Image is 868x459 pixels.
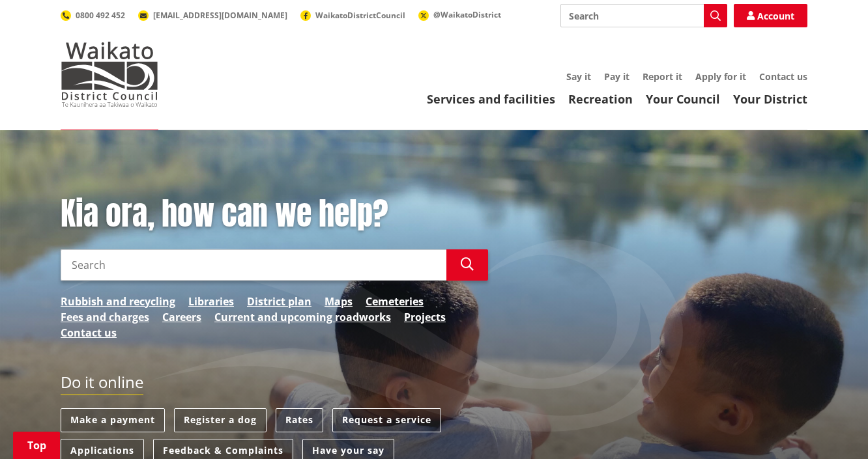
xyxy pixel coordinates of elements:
[174,408,267,432] a: Register a dog
[138,10,287,21] a: [EMAIL_ADDRESS][DOMAIN_NAME]
[188,294,234,309] a: Libraries
[604,70,629,83] a: Pay it
[646,91,720,107] a: Your Council
[61,42,158,107] img: Waikato District Council - Te Kaunihera aa Takiwaa o Waikato
[300,10,405,21] a: WaikatoDistrictCouncil
[61,249,446,281] input: Search input
[427,91,555,107] a: Services and facilities
[759,70,807,83] a: Contact us
[695,70,746,83] a: Apply for it
[61,309,149,325] a: Fees and charges
[61,294,175,309] a: Rubbish and recycling
[61,195,488,233] h1: Kia ora, how can we help?
[332,408,441,432] a: Request a service
[733,91,807,107] a: Your District
[325,294,353,309] a: Maps
[315,10,405,21] span: WaikatoDistrictCouncil
[153,10,287,21] span: [EMAIL_ADDRESS][DOMAIN_NAME]
[76,10,125,21] span: 0800 492 452
[566,70,591,83] a: Say it
[276,408,323,432] a: Rates
[13,432,60,459] a: Top
[418,9,501,20] a: @WaikatoDistrict
[61,10,125,21] a: 0800 492 452
[560,4,727,27] input: Search input
[734,4,807,27] a: Account
[61,373,143,396] h2: Do it online
[214,309,391,325] a: Current and upcoming roadworks
[433,9,501,20] span: @WaikatoDistrict
[61,408,165,432] a: Make a payment
[162,309,201,325] a: Careers
[247,294,311,309] a: District plan
[568,91,633,107] a: Recreation
[643,70,682,83] a: Report it
[404,309,446,325] a: Projects
[366,294,424,309] a: Cemeteries
[61,325,117,341] a: Contact us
